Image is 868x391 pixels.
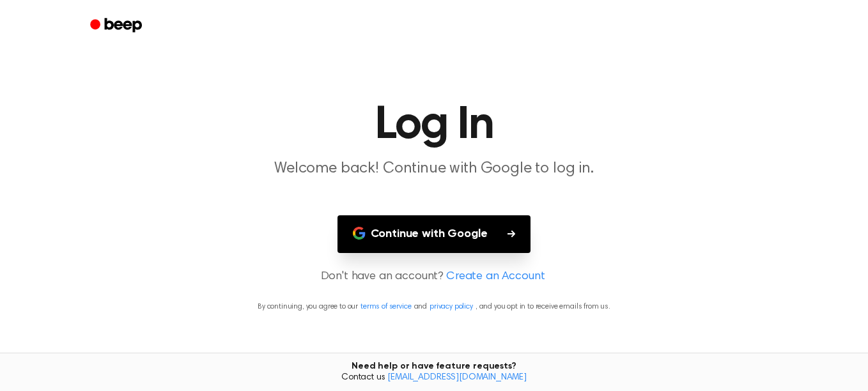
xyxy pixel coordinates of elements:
[446,268,545,286] a: Create an Account
[430,303,473,310] a: privacy policy
[81,13,153,38] a: Beep
[15,301,853,312] p: By continuing, you agree to our and , and you opt in to receive emails from us.
[107,102,761,148] h1: Log In
[189,158,679,180] p: Welcome back! Continue with Google to log in.
[360,303,411,310] a: terms of service
[15,268,853,286] p: Don't have an account?
[387,373,527,382] a: [EMAIL_ADDRESS][DOMAIN_NAME]
[337,215,531,253] button: Continue with Google
[8,372,860,384] span: Contact us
